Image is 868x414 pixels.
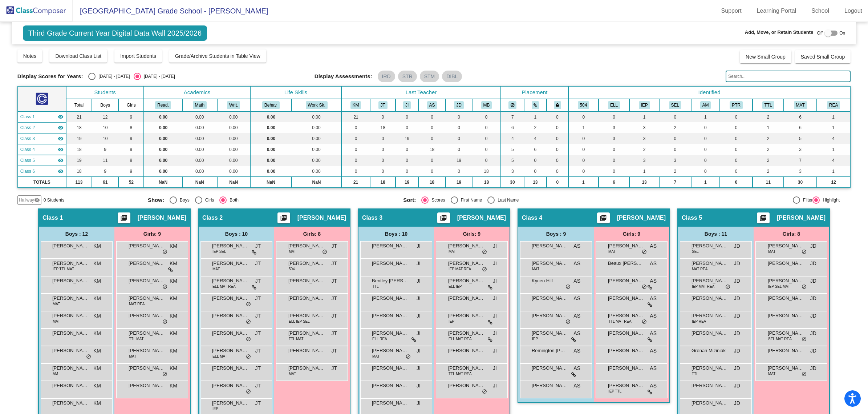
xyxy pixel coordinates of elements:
td: 30 [501,177,524,188]
button: Writ. [227,101,240,109]
td: 0 [396,155,418,166]
th: Boys [92,99,119,111]
span: Saved Small Group [801,54,845,60]
td: 11 [92,155,119,166]
th: Life Skills [250,86,341,99]
mat-radio-group: Select an option [148,196,398,204]
th: Title I [753,99,783,111]
td: 0 [659,111,691,122]
td: 0 [568,133,599,144]
mat-chip: STM [420,71,439,82]
mat-icon: visibility [58,114,64,120]
td: 0 [472,155,501,166]
div: Girls [202,197,214,203]
td: 0 [341,122,370,133]
td: 0 [396,166,418,177]
th: Total [66,99,92,111]
button: Print Students Details [277,212,290,223]
td: 18 [66,122,92,133]
td: 0 [396,111,418,122]
td: 0 [691,122,720,133]
td: 12 [92,111,119,122]
td: 2 [753,155,783,166]
button: Saved Small Group [795,50,851,63]
mat-chip: IRD [378,71,395,82]
mat-chip: DIBL [442,71,462,82]
td: NaN [182,177,217,188]
td: 0 [691,144,720,155]
td: 0.00 [182,111,217,122]
td: 0.00 [217,166,250,177]
td: 0 [370,133,396,144]
td: 6 [501,122,524,133]
mat-icon: picture_as_pdf [439,214,448,224]
td: 0 [370,144,396,155]
td: 2 [659,122,691,133]
div: Scores [429,197,445,203]
th: Ashley Stahl [418,99,446,111]
td: Kathleen Mandzen - No Class Name [18,111,66,122]
td: 3 [599,122,629,133]
span: Third Grade Current Year Digital Data Wall 2025/2026 [23,25,207,41]
td: 18 [370,177,396,188]
td: 1 [568,177,599,188]
td: 2 [753,133,783,144]
td: 0 [599,166,629,177]
div: Both [227,197,239,203]
th: Keep away students [501,99,524,111]
mat-icon: visibility [58,136,64,142]
td: 3 [659,155,691,166]
div: Boys [177,197,190,203]
td: 61 [92,177,119,188]
td: 0 [547,111,568,122]
td: 13 [524,177,547,188]
button: AS [427,101,437,109]
span: Import Students [120,53,156,59]
th: Last Teacher [341,86,501,99]
td: 0.00 [217,133,250,144]
button: Notes [17,49,42,63]
td: 0.00 [250,144,292,155]
mat-chip: STR [398,71,417,82]
input: Search... [726,71,851,82]
td: 0 [547,144,568,155]
td: 2 [753,166,783,177]
div: [DATE] - [DATE] [96,73,130,80]
td: 1 [817,166,850,177]
td: 0 [341,155,370,166]
button: JI [403,101,411,109]
td: 19 [396,177,418,188]
button: IEP [639,101,650,109]
td: 0.00 [182,144,217,155]
td: 18 [66,166,92,177]
td: Jen Tompkins - No Class Name [18,122,66,133]
td: 7 [501,111,524,122]
td: NaN [292,177,341,188]
td: 5 [501,155,524,166]
td: 3 [784,166,817,177]
td: 6 [599,177,629,188]
th: Academics [144,86,250,99]
td: 0 [691,133,720,144]
td: 0 [720,144,753,155]
td: 9 [118,133,144,144]
td: 2 [753,111,783,122]
td: 0 [446,144,472,155]
td: 1 [817,144,850,155]
td: 0.00 [250,111,292,122]
td: Macie Boyd - No Class Name [18,166,66,177]
td: 5 [501,144,524,155]
td: 0 [370,166,396,177]
td: 0 [659,144,691,155]
span: Class 3 [20,135,35,142]
td: 0 [418,155,446,166]
mat-icon: visibility [58,158,64,163]
td: 19 [66,133,92,144]
td: 0 [341,144,370,155]
td: NaN [250,177,292,188]
td: 0 [547,177,568,188]
span: Grade/Archive Students in Table View [175,53,260,59]
td: 0 [396,144,418,155]
button: Grade/Archive Students in Table View [169,49,266,63]
td: Jamie Ivy - No Class Name [18,133,66,144]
